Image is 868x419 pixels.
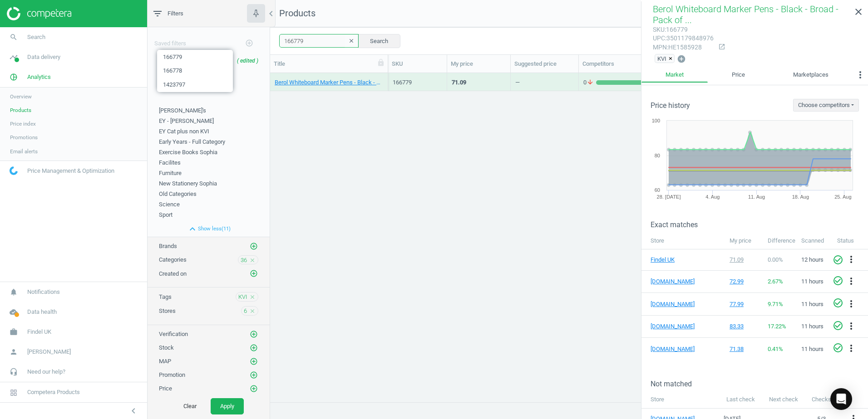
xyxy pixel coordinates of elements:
[834,194,851,200] tspan: 25. Aug
[358,34,400,48] button: Search
[152,8,163,19] i: filter_list
[159,293,172,300] span: Tags
[250,269,258,278] i: add_circle_outline
[249,370,258,380] button: add_circle_outline
[27,308,57,316] span: Data health
[651,300,696,308] a: [DOMAIN_NAME]
[5,29,22,46] i: search
[801,301,824,307] span: 11 hours
[768,278,783,285] span: 2.67 %
[279,8,316,19] span: Products
[730,300,759,308] div: 77.99
[669,54,674,63] button: ×
[833,320,843,331] i: check_circle_outline
[655,187,660,193] text: 60
[10,134,38,141] span: Promotions
[676,54,686,64] button: add_circle
[392,60,443,68] div: SKU
[10,148,38,155] span: Email alerts
[651,345,696,353] a: [DOMAIN_NAME]
[250,385,258,393] i: add_circle_outline
[853,6,864,17] i: close
[719,391,762,408] th: Last check
[249,343,258,352] button: add_circle_outline
[725,232,763,249] th: My price
[801,346,824,352] span: 11 hours
[240,34,258,53] button: add_circle_outline
[768,301,783,307] span: 9.71 %
[748,194,765,200] tspan: 11. Aug
[730,278,759,286] div: 72.99
[855,69,866,80] i: more_vert
[122,405,145,417] button: chevron_left
[651,322,696,331] a: [DOMAIN_NAME]
[275,78,383,87] a: Berol Whiteboard Marker Pens - Black - Broad - Pack of 192 192 Pack
[853,67,868,85] button: more_vert
[708,67,769,83] a: Price
[846,254,857,266] button: more_vert
[714,43,725,51] a: open_in_new
[653,26,665,33] span: sku
[244,307,247,315] span: 6
[249,384,258,393] button: add_circle_outline
[159,107,206,114] span: [PERSON_NAME]'s
[249,330,258,339] button: add_circle_outline
[241,256,247,264] span: 36
[763,232,797,249] th: Difference
[651,220,868,229] h3: Exact matches
[801,323,824,330] span: 11 hours
[833,342,843,353] i: check_circle_outline
[730,345,759,353] div: 71.38
[27,368,65,376] span: Need our help?
[249,308,256,314] i: close
[515,78,520,90] div: —
[846,343,857,355] button: more_vert
[270,73,868,395] div: grid
[5,303,22,321] i: cloud_done
[5,49,22,66] i: timeline
[846,298,857,310] button: more_vert
[846,321,857,332] button: more_vert
[768,256,783,263] span: 0.00 %
[833,297,843,308] i: check_circle_outline
[157,50,233,64] span: 166779
[27,73,51,81] span: Analytics
[249,357,258,366] button: add_circle_outline
[793,99,859,112] button: Choose competitors
[250,357,258,365] i: add_circle_outline
[159,243,177,249] span: Brands
[159,128,209,135] span: EY Cat plus non KVI
[655,153,660,158] text: 80
[651,380,868,388] h3: Not matched
[846,276,857,287] i: more_vert
[846,276,857,287] button: more_vert
[657,194,681,200] tspan: 28. [DATE]
[797,232,833,249] th: Scanned
[174,398,206,414] button: Clear
[846,254,857,265] i: more_vert
[677,54,686,63] i: add_circle
[641,232,725,249] th: Store
[657,54,666,63] span: KVI
[452,78,466,87] div: 71.09
[168,10,183,18] span: Filters
[652,118,660,123] text: 100
[10,166,18,175] img: wGWNvw8QSZomAAAAABJRU5ErkJggg==
[705,194,720,200] tspan: 4. Aug
[805,391,838,408] th: Checks
[159,170,182,176] span: Furniture
[583,78,596,87] span: 0
[159,344,174,351] span: Stock
[128,405,139,416] i: chevron_left
[5,363,22,380] i: headset_mic
[792,194,809,200] tspan: 18. Aug
[833,254,843,265] i: check_circle_outline
[27,33,45,41] span: Search
[148,27,270,53] div: Saved filters
[653,4,838,25] span: Berol Whiteboard Marker Pens - Black - Broad - Pack of ...
[266,8,276,19] i: chevron_left
[159,138,225,145] span: Early Years - Full Category
[730,256,759,264] div: 71.09
[846,343,857,354] i: more_vert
